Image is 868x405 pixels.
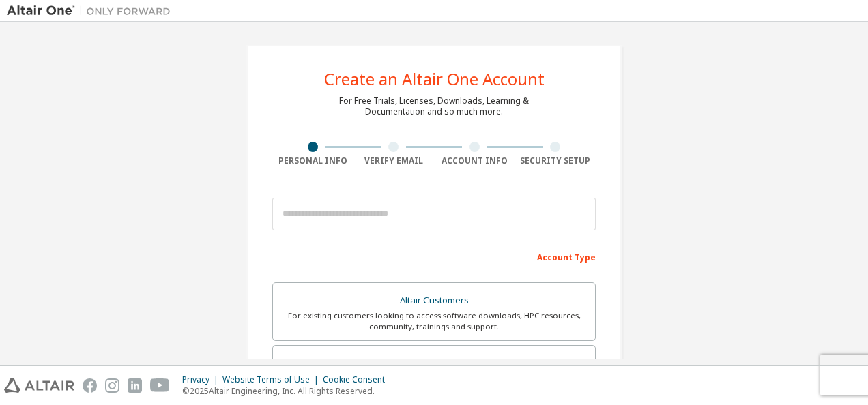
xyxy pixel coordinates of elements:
div: Altair Customers [281,291,587,310]
div: Cookie Consent [323,374,393,385]
div: Security Setup [515,155,596,166]
img: instagram.svg [105,378,119,393]
div: Create an Altair One Account [324,71,545,87]
img: linkedin.svg [128,378,142,393]
div: Account Type [272,245,596,267]
div: Verify Email [353,155,435,166]
div: Students [281,354,587,373]
img: altair_logo.svg [4,378,74,393]
div: Privacy [182,374,222,385]
div: For Free Trials, Licenses, Downloads, Learning & Documentation and so much more. [339,95,529,117]
img: facebook.svg [83,378,97,393]
div: Personal Info [272,155,353,166]
img: youtube.svg [150,378,170,393]
div: Account Info [434,155,515,166]
img: Altair One [7,4,177,18]
div: For existing customers looking to access software downloads, HPC resources, community, trainings ... [281,310,587,332]
div: Website Terms of Use [222,374,323,385]
p: © 2025 Altair Engineering, Inc. All Rights Reserved. [182,385,393,397]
